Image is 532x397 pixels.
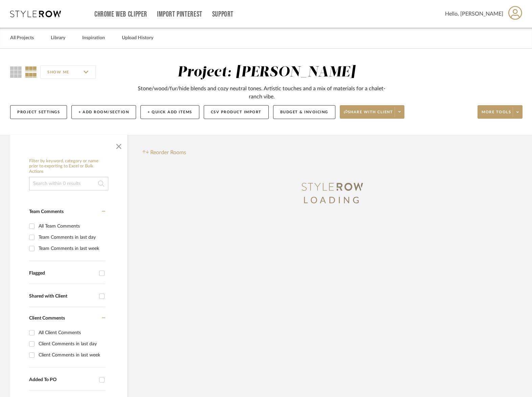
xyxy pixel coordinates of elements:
a: Chrome Web Clipper [94,11,147,17]
a: Support [212,11,234,17]
button: Project Settings [10,105,67,119]
input: Search within 0 results [29,177,108,190]
div: Client Comments in last week [39,350,104,360]
a: Upload History [122,33,153,43]
a: All Projects [10,33,34,43]
div: Flagged [29,271,96,276]
div: Added To PO [29,377,96,383]
button: Share with client [340,105,405,119]
div: Shared with Client [29,294,96,299]
div: All Client Comments [39,327,104,338]
div: Stone/wood/fur/hide blends and cozy neutral tones. Artistic touches and a mix of materials for a ... [134,85,390,101]
button: Budget & Invoicing [273,105,335,119]
div: Team Comments in last day [39,232,104,243]
button: + Quick Add Items [140,105,199,119]
button: + Add Room/Section [71,105,136,119]
button: Reorder Rooms [142,148,186,157]
h6: Filter by keyword, category or name prior to exporting to Excel or Bulk Actions [29,159,108,174]
a: Library [51,33,65,43]
a: Inspiration [82,33,105,43]
span: Team Comments [29,209,64,214]
button: CSV Product Import [204,105,269,119]
span: Hello, [PERSON_NAME] [445,10,503,18]
span: More tools [482,110,511,120]
div: Team Comments in last week [39,243,104,254]
div: Project: [PERSON_NAME] [177,65,355,79]
a: Import Pinterest [157,11,202,17]
div: All Team Comments [39,221,104,232]
span: Reorder Rooms [150,148,186,157]
button: More tools [478,105,523,119]
button: Close [112,138,126,152]
span: Client Comments [29,316,65,321]
span: LOADING [303,196,361,205]
span: Share with client [344,110,393,120]
div: Client Comments in last day [39,338,104,349]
